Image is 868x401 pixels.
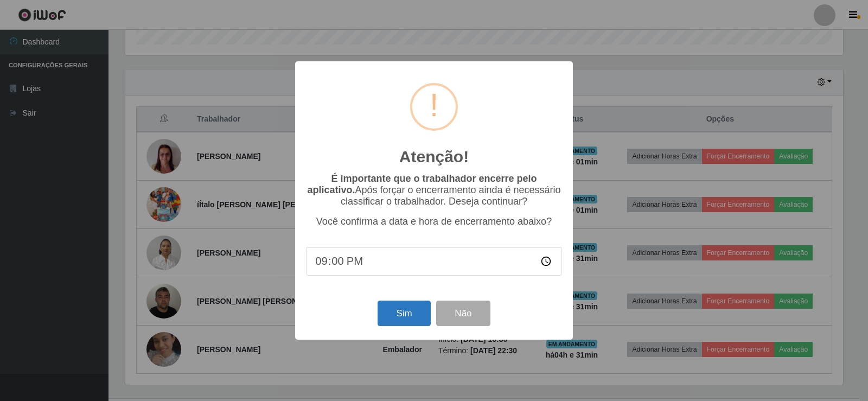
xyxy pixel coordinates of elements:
[307,173,537,195] b: É importante que o trabalhador encerre pelo aplicativo.
[306,216,562,227] p: Você confirma a data e hora de encerramento abaixo?
[306,173,562,207] p: Após forçar o encerramento ainda é necessário classificar o trabalhador. Deseja continuar?
[399,147,469,167] h2: Atenção!
[436,301,490,326] button: Não
[378,301,430,326] button: Sim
